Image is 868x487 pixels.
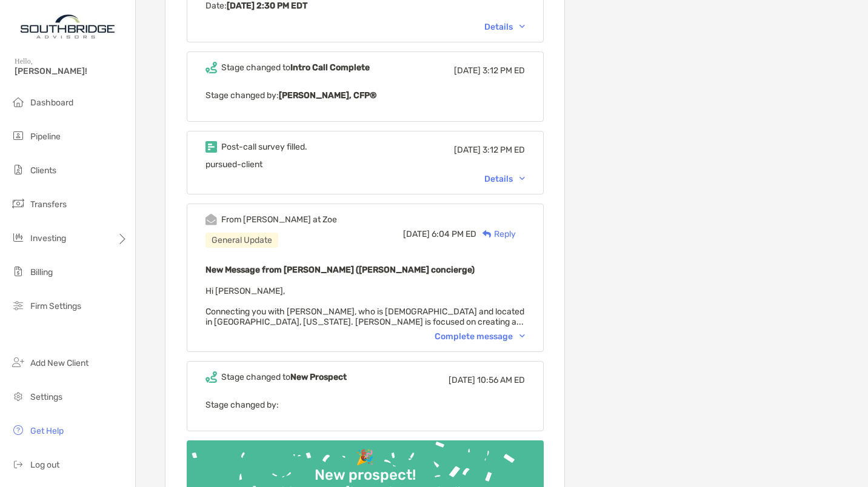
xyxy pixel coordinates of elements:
[205,233,278,248] div: General Update
[205,214,217,225] img: Event icon
[11,298,25,313] img: firm-settings icon
[30,392,62,402] span: Settings
[221,142,307,152] div: Post-call survey filled.
[205,159,262,170] span: pursued-client
[11,423,25,437] img: get-help icon
[30,358,88,368] span: Add New Client
[221,372,347,382] div: Stage changed to
[484,174,525,184] div: Details
[11,230,25,245] img: investing icon
[454,65,481,76] span: [DATE]
[11,128,25,143] img: pipeline icon
[477,375,525,385] span: 10:56 AM ED
[432,229,476,239] span: 6:04 PM ED
[205,62,217,73] img: Event icon
[221,214,337,225] div: From [PERSON_NAME] at Zoe
[279,90,376,101] b: [PERSON_NAME], CFP®
[449,375,475,385] span: [DATE]
[221,62,370,73] div: Stage changed to
[30,165,56,176] span: Clients
[30,199,67,210] span: Transfers
[519,177,525,181] img: Chevron icon
[435,331,525,342] div: Complete message
[205,141,217,153] img: Event icon
[482,145,525,155] span: 3:12 PM ED
[476,228,516,240] div: Reply
[15,5,121,48] img: Zoe Logo
[519,334,525,338] img: Chevron icon
[30,460,59,470] span: Log out
[403,229,430,239] span: [DATE]
[11,355,25,369] img: add_new_client icon
[205,88,525,103] p: Stage changed by:
[11,94,25,109] img: dashboard icon
[290,62,370,73] b: Intro Call Complete
[484,22,525,32] div: Details
[11,264,25,279] img: billing icon
[227,1,307,11] b: [DATE] 2:30 PM EDT
[351,449,379,466] div: 🎉
[30,426,64,436] span: Get Help
[30,131,61,142] span: Pipeline
[310,466,421,484] div: New prospect!
[30,301,81,311] span: Firm Settings
[11,389,25,403] img: settings icon
[205,286,524,327] span: Hi [PERSON_NAME], Connecting you with [PERSON_NAME], who is [DEMOGRAPHIC_DATA] and located in [GE...
[205,397,525,412] p: Stage changed by:
[482,65,525,76] span: 3:12 PM ED
[30,98,73,108] span: Dashboard
[15,66,128,76] span: [PERSON_NAME]!
[11,196,25,211] img: transfers icon
[30,267,53,277] span: Billing
[519,25,525,28] img: Chevron icon
[205,371,217,383] img: Event icon
[482,230,492,238] img: Reply icon
[205,265,475,275] b: New Message from [PERSON_NAME] ([PERSON_NAME] concierge)
[30,233,66,243] span: Investing
[11,457,25,471] img: logout icon
[11,162,25,177] img: clients icon
[290,372,347,382] b: New Prospect
[454,145,481,155] span: [DATE]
